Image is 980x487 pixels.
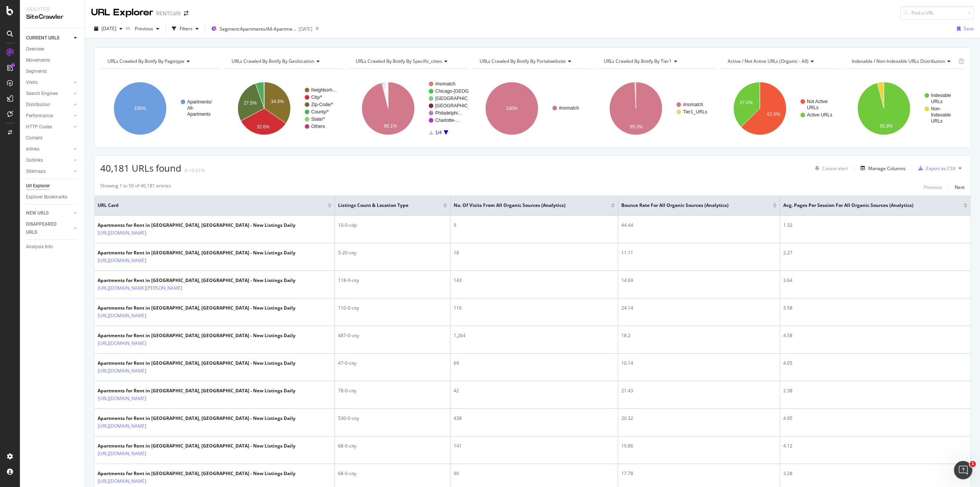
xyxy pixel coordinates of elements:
div: 21.43 [621,387,777,394]
img: Equal [185,169,188,172]
div: Create alert [822,165,848,172]
text: 100% [134,106,146,111]
div: Outlinks [26,156,43,164]
span: URL Card [98,202,326,209]
div: Apartments for Rent in [GEOGRAPHIC_DATA], [GEOGRAPHIC_DATA] - New Listings Daily [98,443,296,449]
h4: Active / Not Active URLs [726,55,834,67]
div: 2.38 [783,387,967,394]
a: Search Engines [26,90,72,98]
svg: A chart. [100,75,220,142]
span: Bounce Rate for All Organic Sources (Analytics) [621,202,761,209]
a: [URL][DOMAIN_NAME] [98,339,146,347]
text: Neighborh… [311,87,337,93]
div: Overview [26,45,44,53]
a: Content [26,134,79,142]
a: Segments [26,67,79,75]
button: Filters [169,23,202,35]
button: Export as CSV [915,162,955,174]
div: 47-0-city [338,360,447,367]
div: CURRENT URLS [26,34,59,42]
span: 1 [970,461,976,467]
a: Analysis Info [26,243,79,251]
text: Active URLs [807,112,832,118]
text: URLs [931,99,942,104]
div: 9 [454,222,615,229]
text: #nomatch [559,105,579,111]
div: Apartments for Rent in [GEOGRAPHIC_DATA], [GEOGRAPHIC_DATA] - New Listings Daily [98,470,296,477]
span: URLs Crawled By Botify By geolocation [232,58,314,64]
button: Next [955,182,965,192]
div: 20.32 [621,415,777,422]
text: State/* [311,116,325,122]
text: Apartments/ [187,99,212,105]
span: URLs Crawled By Botify By specific_cities [356,58,442,64]
a: Url Explorer [26,182,79,190]
div: RENTCafé [156,10,181,17]
div: Apartments for Rent in [GEOGRAPHIC_DATA], [GEOGRAPHIC_DATA] - New Listings Daily [98,249,296,256]
span: Avg. Pages per Session for All Organic Sources (Analytics) [783,202,952,209]
div: Save [964,25,974,32]
div: Previous [924,184,942,190]
div: Url Explorer [26,182,50,190]
a: [URL][DOMAIN_NAME] [98,229,146,237]
div: 1.33 [783,222,967,229]
text: Charlotte-… [435,118,460,123]
span: URLs Crawled By Botify By pagetype [108,58,185,64]
span: URLs Crawled By Botify By portalwebsite [480,58,566,64]
h4: URLs Crawled By Botify By tier1 [602,55,710,67]
svg: A chart. [348,75,469,142]
a: NEW URLS [26,209,72,217]
text: 99.3% [630,124,643,130]
div: Apartments for Rent in [GEOGRAPHIC_DATA], [GEOGRAPHIC_DATA] - New Listings Daily [98,360,296,367]
a: [URL][DOMAIN_NAME] [98,367,146,375]
a: [URL][DOMAIN_NAME] [98,422,146,430]
div: 2.27 [783,249,967,256]
div: Search Engines [26,90,58,98]
div: Manage Columns [868,165,906,172]
button: Create alert [812,162,848,174]
div: 4.95 [783,415,967,422]
a: Overview [26,45,79,53]
a: Sitemaps [26,167,72,175]
text: All- [187,105,194,111]
div: Inlinks [26,145,39,153]
div: 143 [454,277,615,284]
div: NEW URLS [26,209,49,217]
span: Previous [132,25,153,32]
div: 438 [454,415,615,422]
text: Indexable [931,93,951,98]
button: Save [954,23,974,35]
a: Performance [26,112,72,120]
text: #nomatch [435,81,456,87]
div: Apartments for Rent in [GEOGRAPHIC_DATA], [GEOGRAPHIC_DATA] - New Listings Daily [98,277,296,284]
text: #nomatch [683,102,703,107]
div: 3.64 [783,277,967,284]
text: Indexable [931,112,951,118]
svg: A chart. [720,75,840,142]
div: 78-0-city [338,387,447,394]
div: A chart. [596,75,716,142]
div: A chart. [844,75,964,142]
h4: URLs Crawled By Botify By pagetype [106,55,214,67]
text: Apartments [187,112,211,117]
text: [GEOGRAPHIC_DATA]-[GEOGRAPHIC_DATA]/* [435,96,536,101]
text: Chicago-[GEOGRAPHIC_DATA]/* [435,89,505,94]
div: 10-0-cdp [338,222,447,229]
span: Indexable / Non-Indexable URLs distribution [852,58,945,64]
span: Active / Not Active URLs (organic - all) [728,58,808,64]
text: 27.5% [244,100,257,106]
text: 100% [506,106,518,111]
div: 18.2 [621,332,777,339]
div: Analytics [26,6,78,13]
div: DISAPPEARED URLS [26,220,65,236]
div: Movements [26,56,50,64]
text: 37.4% [740,100,753,105]
div: 18 [454,249,615,256]
div: 19.86 [621,443,777,449]
text: 34.6% [271,99,284,104]
div: 11.11 [621,249,777,256]
svg: A chart. [224,75,345,142]
a: Visits [26,79,72,87]
div: Visits [26,79,38,87]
